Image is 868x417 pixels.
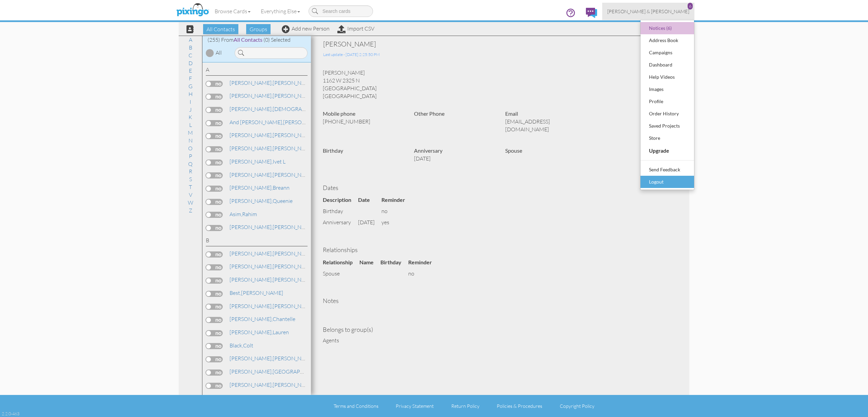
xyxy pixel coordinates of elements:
[647,121,687,131] div: Saved Projects
[647,177,687,187] div: Logout
[318,69,683,100] div: [PERSON_NAME] 1162 W 2325 N [GEOGRAPHIC_DATA] [GEOGRAPHIC_DATA]
[323,39,604,49] div: [PERSON_NAME]
[868,417,868,417] iframe: Chat
[216,49,222,57] div: All
[246,24,271,34] span: Groups
[497,403,542,409] a: Policies & Procedures
[230,79,273,86] span: [PERSON_NAME],
[230,342,243,349] span: Black,
[230,106,273,112] span: [PERSON_NAME],
[381,194,412,206] th: Reminder
[414,110,445,117] strong: Other Phone
[229,171,315,179] a: [PERSON_NAME]
[640,46,694,59] a: Campaigns
[337,25,374,32] a: Import CSV
[640,95,694,108] a: Profile
[185,51,196,59] a: C
[185,183,195,191] a: T
[230,158,273,165] span: [PERSON_NAME],
[230,329,273,336] span: [PERSON_NAME],
[381,217,412,228] td: yes
[234,36,262,43] span: All Contacts
[229,223,315,231] a: [PERSON_NAME]
[647,60,687,70] div: Dashboard
[358,194,381,206] th: Date
[229,341,254,349] a: Colt
[229,79,315,87] a: [PERSON_NAME]
[505,118,586,133] p: [EMAIL_ADDRESS][DOMAIN_NAME]
[586,8,597,18] img: comments.svg
[230,184,273,191] span: [PERSON_NAME],
[640,120,694,132] a: Saved Projects
[230,250,273,257] span: [PERSON_NAME],
[185,74,195,82] a: F
[323,326,677,333] h4: Belongs to group(s)
[206,66,308,76] div: A
[230,381,273,388] span: [PERSON_NAME],
[203,24,238,34] span: All Contacts
[380,257,408,268] th: Birthday
[185,167,196,175] a: R
[602,3,694,20] a: [PERSON_NAME] & [PERSON_NAME] 6
[229,118,374,126] a: [PERSON_NAME]
[323,247,677,253] h4: Relationships
[647,145,687,156] div: Upgrade
[229,210,258,218] a: Rahim
[323,337,677,344] div: Agents
[230,355,273,362] span: [PERSON_NAME],
[647,72,687,82] div: Help Videos
[230,303,273,309] span: [PERSON_NAME],
[282,25,330,32] a: Add new Person
[229,367,327,376] a: [GEOGRAPHIC_DATA]
[229,328,290,336] a: Lauren
[647,84,687,94] div: Images
[647,23,687,33] div: Notices (6)
[206,236,308,246] div: B
[229,197,293,205] a: Queenie
[414,147,442,154] strong: Anniversary
[451,403,479,409] a: Return Policy
[229,354,315,362] a: [PERSON_NAME]
[408,268,439,279] td: no
[396,403,434,409] a: Privacy Statement
[640,83,694,95] a: Images
[359,257,380,268] th: Name
[230,368,273,375] span: [PERSON_NAME],
[640,22,694,34] a: Notices (6)
[323,268,359,279] td: spouse
[560,403,594,409] a: Copyright Policy
[334,403,378,409] a: Terms and Conditions
[230,119,283,126] span: and [PERSON_NAME],
[230,276,273,283] span: [PERSON_NAME],
[185,36,196,44] a: A
[185,206,196,214] a: Z
[647,48,687,58] div: Campaigns
[229,289,284,297] a: [PERSON_NAME]
[647,109,687,119] div: Order History
[309,5,373,17] input: Search cards
[640,59,694,71] a: Dashboard
[323,217,358,228] td: anniversary
[229,105,332,113] a: [DEMOGRAPHIC_DATA]
[229,144,315,152] a: [PERSON_NAME]
[185,136,196,145] a: N
[640,34,694,46] a: Address Book
[647,165,687,175] div: Send Feedback
[323,147,343,154] strong: Birthday
[640,144,694,157] a: Upgrade
[323,118,404,126] p: [PHONE_NUMBER]
[186,121,195,129] a: L
[381,206,412,217] td: no
[185,144,196,152] a: O
[230,92,273,99] span: [PERSON_NAME],
[185,90,196,98] a: H
[229,184,290,192] a: Breann
[640,71,694,83] a: Help Videos
[505,110,518,117] strong: Email
[186,106,195,114] a: J
[185,152,196,160] a: P
[414,155,495,163] p: [DATE]
[184,129,196,137] a: M
[185,160,196,168] a: Q
[505,147,522,154] strong: Spouse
